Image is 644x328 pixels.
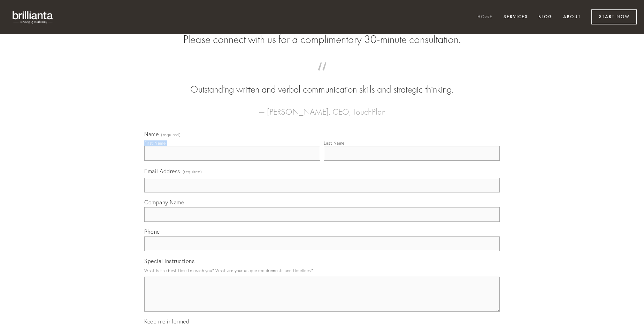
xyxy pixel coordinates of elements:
[161,133,181,137] span: (required)
[144,199,184,206] span: Company Name
[144,33,500,46] h2: Please connect with us for a complimentary 30-minute consultation.
[183,167,202,176] span: (required)
[144,266,500,275] p: What is the best time to reach you? What are your unique requirements and timelines?
[144,228,160,235] span: Phone
[144,318,189,325] span: Keep me informed
[534,12,557,23] a: Blog
[559,12,585,23] a: About
[144,257,194,264] span: Special Instructions
[155,96,489,119] figcaption: — [PERSON_NAME], CEO, TouchPlan
[144,168,180,175] span: Email Address
[324,140,345,146] div: Last Name
[144,131,159,138] span: Name
[473,12,497,23] a: Home
[155,69,489,96] blockquote: Outstanding written and verbal communication skills and strategic thinking.
[591,9,637,24] a: Start Now
[155,69,489,83] span: “
[7,7,59,27] img: brillianta - research, strategy, marketing
[499,12,532,23] a: Services
[144,140,166,146] div: First Name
